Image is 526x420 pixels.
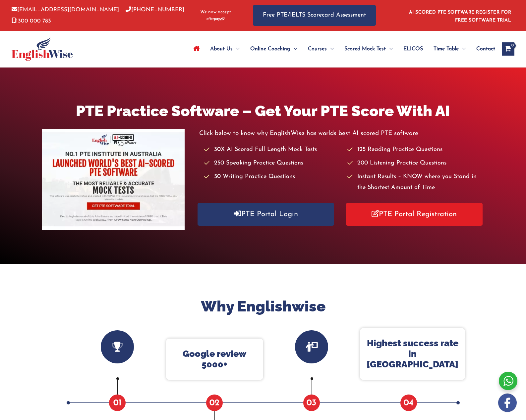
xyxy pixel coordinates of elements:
[200,9,231,16] span: We now accept
[42,129,185,230] img: pte-institute-main
[206,395,223,411] span: 02
[188,37,495,61] nav: Site Navigation: Main Menu
[204,158,341,169] li: 250 Speaking Practice Questions
[250,37,290,61] span: Online Coaching
[205,37,245,61] a: About UsMenu Toggle
[206,17,225,21] img: Afterpay-Logo
[498,394,517,412] img: white-facebook.png
[405,5,514,26] aside: Header Widget 1
[290,37,297,61] span: Menu Toggle
[386,37,393,61] span: Menu Toggle
[199,128,484,139] p: Click below to know why EnglishWise has worlds best AI scored PTE software
[42,101,484,121] h1: PTE Practice Software – Get Your PTE Score With AI
[428,37,471,61] a: Time TableMenu Toggle
[253,5,376,26] a: Free PTE/IELTS Scorecard Assessment
[476,37,495,61] span: Contact
[233,37,240,61] span: Menu Toggle
[409,10,511,23] a: AI SCORED PTE SOFTWARE REGISTER FOR FREE SOFTWARE TRIAL
[471,37,495,61] a: Contact
[459,37,466,61] span: Menu Toggle
[210,37,233,61] span: About Us
[245,37,303,61] a: Online CoachingMenu Toggle
[12,18,51,24] a: 1300 000 783
[12,37,73,61] img: cropped-ew-logo
[12,7,119,13] a: [EMAIL_ADDRESS][DOMAIN_NAME]
[198,203,334,226] a: PTE Portal Login
[403,37,423,61] span: ELICOS
[502,42,514,56] a: View Shopping Cart, empty
[346,203,483,226] a: PTE Portal Registration
[109,395,126,411] span: 01
[303,37,339,61] a: CoursesMenu Toggle
[400,395,417,411] span: 04
[126,7,184,13] a: [PHONE_NUMBER]
[398,37,428,61] a: ELICOS
[347,171,484,194] li: Instant Results – KNOW where you Stand in the Shortest Amount of Time
[347,144,484,155] li: 125 Reading Practice Questions
[303,395,320,411] span: 03
[434,37,459,61] span: Time Table
[64,297,462,316] h2: Why Englishwise
[204,144,341,155] li: 30X AI Scored Full Length Mock Tests
[308,37,327,61] span: Courses
[173,349,257,370] p: Google review 5000+
[347,158,484,169] li: 200 Listening Practice Questions
[339,37,398,61] a: Scored Mock TestMenu Toggle
[204,171,341,182] li: 50 Writing Practice Questions
[344,37,386,61] span: Scored Mock Test
[367,338,458,370] p: Highest success rate in [GEOGRAPHIC_DATA]
[327,37,334,61] span: Menu Toggle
